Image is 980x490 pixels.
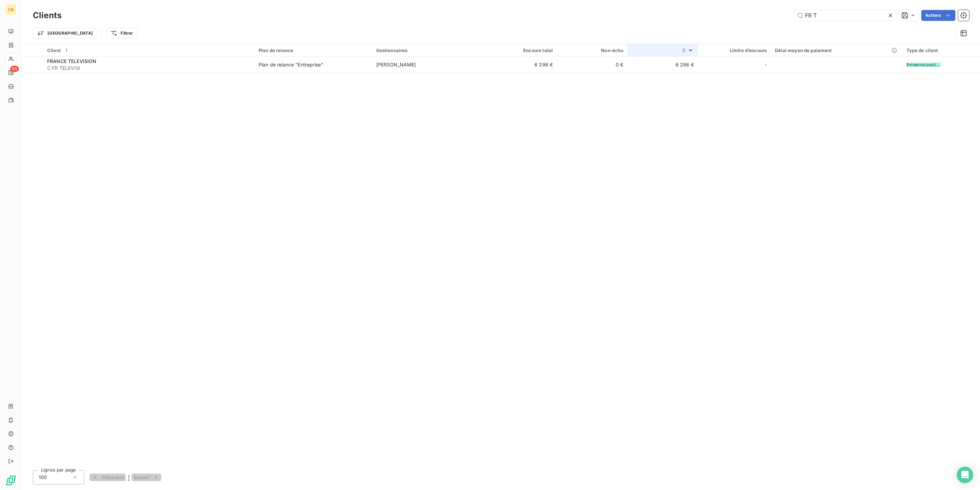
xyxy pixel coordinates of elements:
[775,48,898,53] div: Délai moyen de paiement
[126,474,132,481] button: 1
[561,48,623,53] div: Non-échu
[794,10,897,21] input: Rechercher
[765,61,767,68] span: -
[5,67,16,78] a: 65
[33,28,97,39] button: [GEOGRAPHIC_DATA]
[5,475,16,486] img: Logo LeanPay
[132,474,161,481] button: Suivant
[376,62,416,67] span: [PERSON_NAME]
[907,63,941,67] span: Entreprise publique
[487,56,557,73] td: 6 296 €
[5,4,16,15] div: CA
[47,48,61,53] span: Client
[627,56,698,73] td: 6 296 €
[39,474,47,481] span: 100
[33,9,62,22] h3: Clients
[376,48,482,53] div: Gestionnaires
[957,467,973,483] div: Open Intercom Messenger
[631,48,694,53] div: Échu
[921,10,955,21] button: Actions
[10,66,19,72] span: 65
[557,56,627,73] td: 0 €
[128,474,130,480] span: 1
[491,48,553,53] div: Encours total
[64,47,70,53] span: 1
[259,61,323,68] div: Plan de relance "Entreprise"
[259,48,368,53] div: Plan de relance
[907,48,976,53] div: Type de client
[106,28,137,39] button: Filtrer
[47,58,97,64] span: FRANCE TELEVISION
[702,48,767,53] div: Limite d’encours
[90,474,126,481] button: Précédent
[47,65,250,72] span: C FR TELEVISI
